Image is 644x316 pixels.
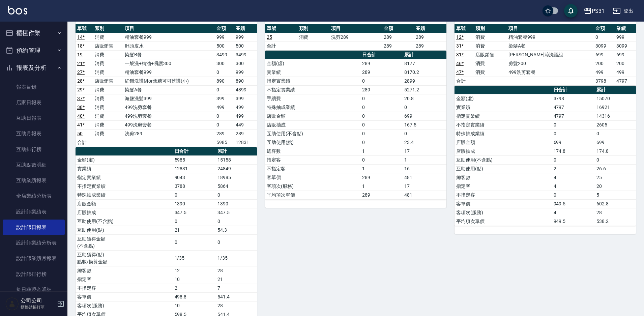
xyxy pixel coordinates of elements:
[173,226,216,234] td: 21
[3,142,65,157] a: 互助排行榜
[297,33,330,41] td: 消費
[216,164,257,173] td: 24849
[403,112,446,120] td: 699
[455,191,552,199] td: 不指定客
[403,68,446,77] td: 8170.2
[403,51,446,59] th: 累計
[123,59,215,68] td: 一般洗+精油+瞬護300
[216,301,257,310] td: 28
[76,234,173,250] td: 互助獲得金額 (不含點)
[595,155,636,164] td: 0
[3,157,65,173] a: 互助點數明細
[552,164,595,173] td: 2
[455,217,552,226] td: 平均項次單價
[329,24,382,33] th: 項目
[173,250,216,266] td: 1/35
[403,85,446,94] td: 5271.2
[360,120,403,129] td: 0
[595,112,636,120] td: 14316
[455,164,552,173] td: 互助使用(點)
[173,191,216,199] td: 0
[173,155,216,164] td: 5985
[215,85,234,94] td: 0
[215,77,234,85] td: 890
[123,103,215,112] td: 499洗剪套餐
[21,297,55,304] h5: 公司公司
[552,94,595,103] td: 3798
[173,275,216,284] td: 10
[216,155,257,164] td: 15158
[215,129,234,138] td: 289
[265,120,360,129] td: 店販抽成
[93,50,123,59] td: 消費
[76,292,173,301] td: 客單價
[76,250,173,266] td: 互助獲得(點) 點數/換算金額
[455,103,552,112] td: 實業績
[234,112,257,120] td: 499
[265,103,360,112] td: 特殊抽成業績
[615,50,636,59] td: 699
[594,59,615,68] td: 200
[234,50,257,59] td: 3499
[234,94,257,103] td: 399
[615,77,636,85] td: 4797
[382,41,414,50] td: 289
[234,59,257,68] td: 300
[595,147,636,155] td: 174.8
[76,155,173,164] td: 金額(虛)
[360,103,403,112] td: 0
[265,182,360,191] td: 客項次(服務)
[76,24,93,33] th: 單號
[3,24,65,42] button: 櫃檯作業
[3,95,65,110] a: 店家日報表
[265,77,360,85] td: 指定實業績
[216,226,257,234] td: 54.3
[265,173,360,182] td: 客單價
[595,173,636,182] td: 25
[234,120,257,129] td: 449
[173,284,216,292] td: 2
[360,51,403,59] th: 日合計
[474,24,507,33] th: 類別
[265,155,360,164] td: 指定客
[173,292,216,301] td: 498.8
[3,79,65,95] a: 報表目錄
[265,147,360,155] td: 總客數
[403,191,446,199] td: 481
[474,33,507,41] td: 消費
[3,173,65,188] a: 互助業績報表
[265,112,360,120] td: 店販金額
[93,112,123,120] td: 消費
[76,182,173,191] td: 不指定實業績
[216,284,257,292] td: 7
[552,173,595,182] td: 4
[3,220,65,235] a: 設計師日報表
[3,59,65,77] button: 報表及分析
[216,173,257,182] td: 18985
[595,94,636,103] td: 15070
[265,138,360,147] td: 互助使用(點)
[474,50,507,59] td: 店販銷售
[123,33,215,41] td: 精油套餐999
[234,33,257,41] td: 999
[123,24,215,33] th: 項目
[123,68,215,77] td: 精油套餐999
[507,24,594,33] th: 項目
[215,112,234,120] td: 0
[265,164,360,173] td: 不指定客
[216,275,257,284] td: 21
[123,120,215,129] td: 499洗剪套餐
[403,120,446,129] td: 167.5
[552,182,595,191] td: 4
[615,24,636,33] th: 業績
[267,34,272,40] a: 25
[76,208,173,217] td: 店販抽成
[93,85,123,94] td: 消費
[403,103,446,112] td: 0
[93,33,123,41] td: 消費
[455,173,552,182] td: 總客數
[265,24,446,51] table: a dense table
[455,208,552,217] td: 客項次(服務)
[552,129,595,138] td: 0
[3,42,65,59] button: 預約管理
